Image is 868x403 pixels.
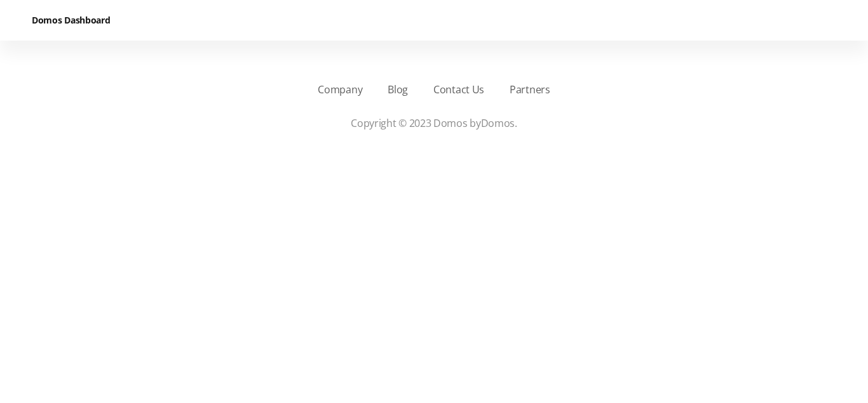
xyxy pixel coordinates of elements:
[481,116,515,130] a: Domos
[32,116,836,131] p: Copyright © 2023 Domos by .
[433,82,484,97] a: Contact Us
[388,82,408,97] a: Blog
[318,82,362,97] a: Company
[510,82,550,97] a: Partners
